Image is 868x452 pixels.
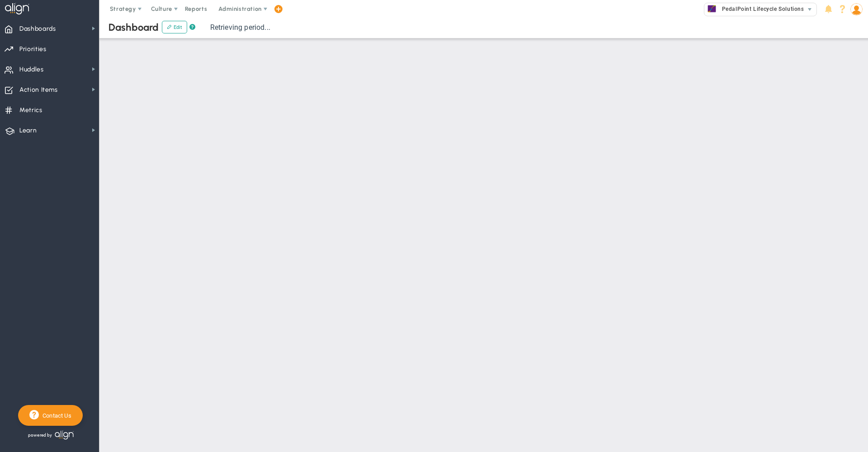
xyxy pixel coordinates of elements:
span: Strategy [110,5,136,12]
span: select [803,3,816,16]
span: Culture [151,5,172,12]
button: Edit [162,21,187,33]
span: Dashboards [19,19,56,38]
span: Administration [218,5,261,12]
span: Dashboard [108,21,159,33]
span: Priorities [19,40,47,59]
span: Huddles [19,60,44,79]
img: 206682.Person.photo [850,3,863,15]
span: PedalPoint Lifecycle Solutions [717,3,804,15]
span: Learn [19,121,37,140]
span: Contact Us [39,412,71,419]
div: Powered by Align [18,428,111,442]
img: 33262.Company.photo [706,3,717,14]
span: Metrics [19,101,42,120]
span: Retrieving period... [210,23,270,32]
span: Action Items [19,80,58,99]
